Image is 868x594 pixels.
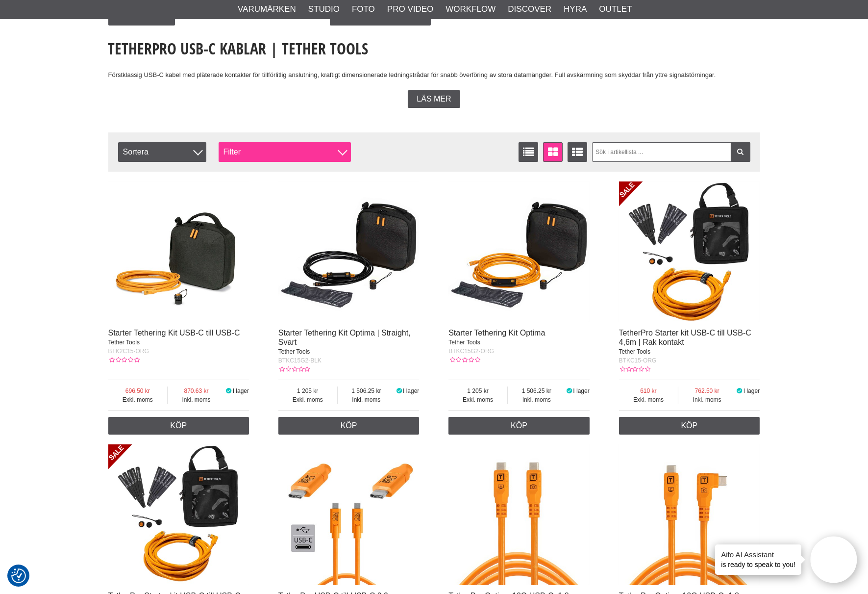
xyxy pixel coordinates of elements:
span: Läs mer [417,95,451,103]
a: Utökad listvisning [568,142,587,162]
span: BTK2C15-ORG [108,348,149,355]
img: TetherPro Starter kit USB-C till USB-C 4,6m | Vinklad kontakt [108,444,249,586]
a: Studio [308,3,340,16]
p: Förstklassig USB-C kabel med pläterade kontakter för tillförlitlig anslutning, kraftigt dimension... [108,70,760,80]
div: Filter [219,142,351,162]
a: Listvisning [519,142,538,162]
div: Kundbetyg: 0 [619,365,650,374]
span: Exkl. moms [278,395,337,404]
span: BTKC15G2-ORG [448,348,494,355]
div: Kundbetyg: 0 [108,356,140,364]
span: I lager [403,387,419,394]
a: Varumärken [238,3,296,16]
a: Köp [278,417,420,435]
i: I lager [736,387,744,394]
span: Exkl. moms [448,395,507,404]
a: Pro Video [387,3,433,16]
a: Köp [108,417,249,435]
span: Inkl. moms [508,395,566,404]
span: Tether Tools [619,348,650,355]
span: 1 205 [448,387,507,395]
a: Outlet [599,3,632,16]
button: Samtyckesinställningar [11,567,26,585]
a: TetherPro Starter kit USB-C till USB-C 4,6m | Rak kontakt [619,329,751,346]
div: is ready to speak to you! [715,544,801,575]
span: Exkl. moms [619,395,678,404]
h4: Aifo AI Assistant [721,549,795,560]
span: Inkl. moms [678,395,736,404]
a: Köp [619,417,760,435]
span: 870.63 [168,387,225,395]
img: Revisit consent button [11,568,26,583]
a: Discover [508,3,551,16]
span: Inkl. moms [168,395,225,404]
span: Sortera [118,142,206,162]
img: TetherPro USB-C till USB-C 0.9m Orange [278,444,420,586]
span: 1 205 [278,387,337,395]
i: I lager [225,387,233,394]
div: Kundbetyg: 0 [448,356,480,364]
a: Filtrera [731,142,750,162]
a: Foto [352,3,375,16]
span: 1 506.25 [338,387,396,395]
img: Starter Tethering Kit USB-C till USB-C [108,181,249,323]
span: I lager [573,387,589,394]
img: Starter Tethering Kit Optima | Straight, Svart [278,181,420,323]
span: I lager [233,387,249,394]
span: I lager [744,387,760,394]
span: BTKC15-ORG [619,357,657,364]
img: TetherPro Starter kit USB-C till USB-C 4,6m | Rak kontakt [619,181,760,323]
i: I lager [395,387,403,394]
i: I lager [566,387,573,394]
span: 696.50 [108,387,168,395]
span: Tether Tools [278,348,310,355]
span: Exkl. moms [108,395,168,404]
h1: TetherPro USB-C Kablar | Tether Tools [108,38,760,59]
span: Tether Tools [448,339,480,346]
span: BTKC15G2-BLK [278,357,322,364]
span: Inkl. moms [338,395,396,404]
a: Workflow [446,3,496,16]
a: Starter Tethering Kit USB-C till USB-C [108,329,240,337]
a: Starter Tethering Kit Optima | Straight, Svart [278,329,411,346]
img: TetherPro Optima 10G USB-C, 1,8m, Rak, Orange [448,444,590,586]
a: Köp [448,417,590,435]
img: TetherPro Optima 10G USB-C, 1,8m, Rak till Vinklad, Orange [619,444,760,586]
div: Kundbetyg: 0 [278,365,310,374]
span: 610 [619,387,678,395]
input: Sök i artikellista ... [592,142,750,162]
a: Starter Tethering Kit Optima [448,329,545,337]
span: 762.50 [678,387,736,395]
a: Hyra [564,3,587,16]
a: Fönstervisning [543,142,563,162]
span: Tether Tools [108,339,140,346]
span: 1 506.25 [508,387,566,395]
img: Starter Tethering Kit Optima [448,181,590,323]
